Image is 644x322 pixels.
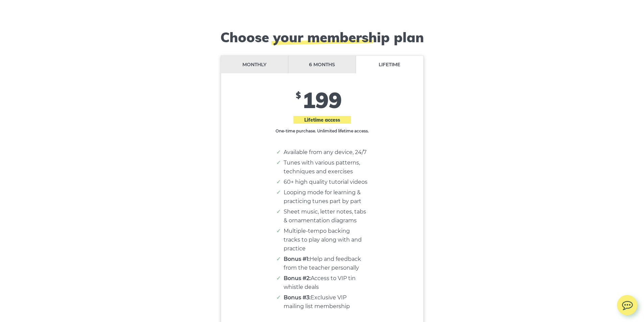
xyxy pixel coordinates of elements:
[302,86,342,114] span: 199
[284,275,311,281] strong: Bonus #2:
[284,293,367,311] li: Exclusive VIP mailing list membership
[293,116,351,124] span: Lifetime access
[284,158,367,176] li: Tunes with various patterns, techniques and exercises
[284,227,367,253] li: Multiple-tempo backing tracks to play along with and practice
[284,294,311,301] strong: Bonus #3:
[617,295,637,312] img: chat.svg
[288,56,356,74] li: 6 months
[284,178,367,187] li: 60+ high quality tutorial videos
[221,56,289,74] li: Monthly
[296,90,301,100] span: $
[284,255,367,272] li: Help and feedback from the teacher personally
[284,256,310,262] strong: Bonus #1:
[284,207,367,225] li: Sheet music, letter notes, tabs & ornamentation diagrams
[275,128,369,134] p: One-time purchase. Unlimited lifetime access.
[199,29,446,45] h2: Choose your membership plan
[284,148,367,157] li: Available from any device, 24/7
[356,56,423,74] li: Lifetime
[284,188,367,206] li: Looping mode for learning & practicing tunes part by part
[284,274,367,292] li: Access to VIP tin whistle deals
